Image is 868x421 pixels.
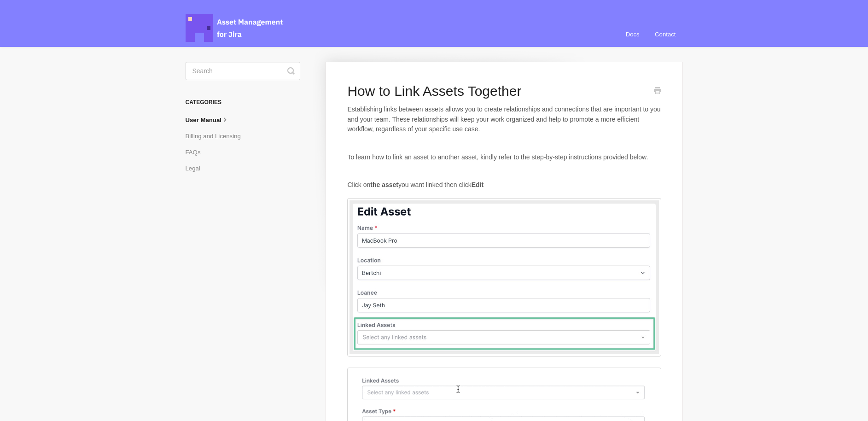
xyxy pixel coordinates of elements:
a: FAQs [186,145,207,159]
h3: Categories [186,94,300,111]
span: Asset Management for Jira Docs [186,14,284,42]
a: Print this Article [654,87,661,97]
input: Search [186,62,300,80]
a: User Manual [186,112,236,127]
a: Legal [186,161,207,175]
b: the asset [370,181,397,189]
a: Docs [619,22,647,47]
p: Establishing links between assets allows you to create relationships and connections that are imp... [347,105,661,134]
p: Click on you want linked then click [347,180,661,190]
b: Edit [472,181,484,189]
a: Billing and Licensing [186,129,247,143]
h1: How to Link Assets Together [347,83,647,99]
p: To learn how to link an asset to another asset, kindly refer to the step-by-step instructions pro... [347,152,661,163]
a: Contact [648,22,683,47]
img: file-jCZXp4nNzN.jpg [347,198,661,357]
